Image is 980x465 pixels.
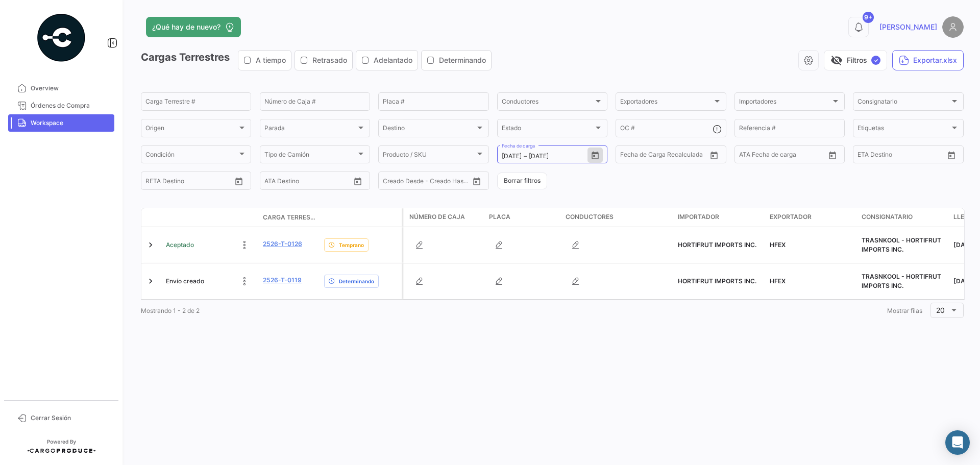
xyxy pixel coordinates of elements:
span: Consignatario [862,212,913,222]
h3: Cargas Terrestres [141,50,495,70]
input: ATA Hasta [777,153,818,160]
a: Workspace [8,114,114,132]
a: 2526-T-0119 [263,276,302,285]
button: Exportar.xlsx [892,50,964,70]
span: 20 [936,306,945,314]
button: Open calendar [944,148,959,163]
span: Retrasado [312,55,347,65]
span: A tiempo [256,55,286,65]
button: A tiempo [238,51,291,70]
span: Origen [145,126,237,133]
input: ATA Desde [264,179,296,186]
input: Creado Desde [383,179,421,186]
a: Expand/Collapse Row [145,240,156,250]
button: Borrar filtros [497,173,547,189]
span: ✓ [871,56,880,65]
button: visibility_offFiltros✓ [824,50,887,70]
button: Open calendar [350,174,365,189]
datatable-header-cell: Estado [162,213,259,222]
span: visibility_off [830,54,843,66]
datatable-header-cell: Número de Caja [403,208,485,227]
span: Importadores [739,100,831,107]
datatable-header-cell: Consignatario [857,208,949,227]
button: Adelantado [356,51,418,70]
input: Desde [620,153,639,160]
span: Órdenes de Compra [31,101,110,110]
input: Desde [502,153,522,160]
span: Determinando [339,277,374,285]
span: [PERSON_NAME] [879,22,937,32]
span: Mostrando 1 - 2 de 2 [141,307,200,314]
span: Temprano [339,241,364,249]
img: placeholder-user.png [942,16,964,38]
datatable-header-cell: Delay Status [320,213,402,222]
button: Open calendar [587,148,603,163]
div: Abrir Intercom Messenger [945,430,970,455]
span: ¿Qué hay de nuevo? [152,22,220,32]
span: Adelantado [374,55,412,65]
span: HORTIFRUT IMPORTS INC. [678,277,756,285]
span: Conductores [502,100,594,107]
span: HFEX [770,277,786,285]
span: Carga Terrestre # [263,213,316,222]
span: Producto / SKU [383,153,475,160]
span: Estado [502,126,594,133]
span: Mostrar filas [887,307,922,314]
a: Órdenes de Compra [8,97,114,114]
button: Open calendar [231,174,247,189]
datatable-header-cell: Importador [674,208,766,227]
button: Open calendar [469,174,484,189]
span: Envío creado [166,277,204,286]
button: Retrasado [295,51,352,70]
input: ATA Desde [739,153,770,160]
datatable-header-cell: Placa [485,208,561,227]
datatable-header-cell: Conductores [561,208,674,227]
span: Overview [31,84,110,93]
span: Conductores [566,212,614,222]
span: Condición [145,153,237,160]
button: Determinando [422,51,491,70]
a: Overview [8,80,114,97]
span: Placa [489,212,510,222]
input: Hasta [646,153,687,160]
span: HORTIFRUT IMPORTS INC. [678,241,756,249]
button: ¿Qué hay de nuevo? [146,17,241,37]
input: Creado Hasta [428,179,469,186]
input: Hasta [171,179,212,186]
span: Exportador [770,212,812,222]
datatable-header-cell: Exportador [766,208,857,227]
span: Exportadores [620,100,712,107]
span: Tipo de Camión [264,153,356,160]
a: Expand/Collapse Row [145,276,156,286]
input: Hasta [529,153,570,160]
span: Workspace [31,118,110,128]
datatable-header-cell: Carga Terrestre # [259,209,320,226]
span: Número de Caja [409,212,465,222]
span: TRASNKOOL - HORTIFRUT IMPORTS INC. [862,273,941,289]
span: Aceptado [166,240,194,250]
span: Determinando [439,55,486,65]
span: Importador [678,212,719,222]
input: ATA Hasta [303,179,344,186]
span: – [524,153,527,160]
a: 2526-T-0126 [263,239,302,249]
button: Open calendar [825,148,840,163]
span: Parada [264,126,356,133]
span: Cerrar Sesión [31,413,110,423]
img: powered-by.png [36,12,87,63]
input: Hasta [883,153,924,160]
span: HFEX [770,241,786,249]
span: Destino [383,126,475,133]
span: Etiquetas [857,126,949,133]
span: Consignatario [857,100,949,107]
button: Open calendar [706,148,722,163]
input: Desde [145,179,164,186]
input: Desde [857,153,876,160]
span: TRASNKOOL - HORTIFRUT IMPORTS INC. [862,236,941,253]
